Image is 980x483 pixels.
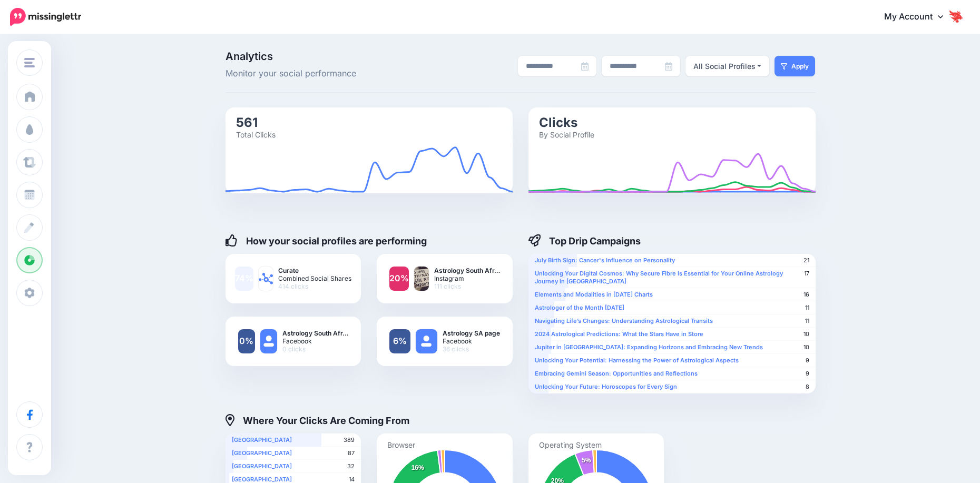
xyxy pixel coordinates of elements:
[282,345,348,353] span: 0 clicks
[282,329,348,337] b: Astrology South Afr…
[434,274,500,282] span: Instagram
[232,462,292,470] b: [GEOGRAPHIC_DATA]
[278,267,351,274] b: Curate
[528,234,641,247] h4: Top Drip Campaigns
[389,267,409,291] a: 20%
[804,270,809,278] span: 17
[236,130,276,139] text: Total Clicks
[226,51,411,62] span: Analytics
[535,357,739,364] b: Unlocking Your Potential: Harnessing the Power of Astrological Aspects
[344,436,355,444] span: 389
[282,337,348,345] span: Facebook
[535,270,783,285] b: Unlocking Your Digital Cosmos: Why Secure Fibre Is Essential for Your Online Astrology Journey in...
[803,291,809,299] span: 16
[806,357,809,364] span: 9
[803,343,809,351] span: 10
[387,440,415,449] text: Browser
[260,329,277,353] img: user_default_image.png
[805,304,809,312] span: 11
[535,343,763,351] b: Jupiter in [GEOGRAPHIC_DATA]: Expanding Horizons and Embracing New Trends
[685,56,770,76] button: All Social Profiles
[226,67,411,81] span: Monitor your social performance
[535,370,698,377] b: Embracing Gemini Season: Opportunities and Reflections
[278,282,351,290] span: 414 clicks
[238,329,255,353] a: 0%
[443,337,500,345] span: Facebook
[443,329,500,337] b: Astrology SA page
[10,8,81,26] img: Missinglettr
[434,282,500,290] span: 111 clicks
[535,291,653,298] b: Elements and Modalities in [DATE] Charts
[232,476,292,483] b: [GEOGRAPHIC_DATA]
[535,257,675,264] b: July Birth Sign: Cancer's Influence on Personality
[347,462,355,470] span: 32
[806,370,809,378] span: 9
[535,304,624,311] b: Astrologer of the Month [DATE]
[226,234,427,247] h4: How your social profiles are performing
[539,114,577,130] text: Clicks
[414,267,429,291] img: .png-82458
[535,383,677,390] b: Unlocking Your Future: Horoscopes for Every Sign
[874,4,964,30] a: My Account
[434,267,500,274] b: Astrology South Afr…
[24,58,35,67] img: menu.png
[539,130,594,139] text: By Social Profile
[803,330,809,338] span: 10
[348,449,355,457] span: 87
[232,449,292,457] b: [GEOGRAPHIC_DATA]
[803,257,809,264] span: 21
[693,60,756,73] div: All Social Profiles
[535,330,703,338] b: 2024 Astrological Predictions: What the Stars Have in Store
[805,317,809,325] span: 11
[539,440,602,449] text: Operating System
[775,56,815,76] button: Apply
[535,317,713,324] b: Navigating Life’s Changes: Understanding Astrological Transits
[235,267,253,291] a: 74%
[236,114,258,130] text: 561
[278,274,351,282] span: Combined Social Shares
[389,329,410,353] a: 6%
[226,414,410,427] h4: Where Your Clicks Are Coming From
[232,436,292,443] b: [GEOGRAPHIC_DATA]
[416,329,437,353] img: user_default_image.png
[806,383,809,391] span: 8
[443,345,500,353] span: 36 clicks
